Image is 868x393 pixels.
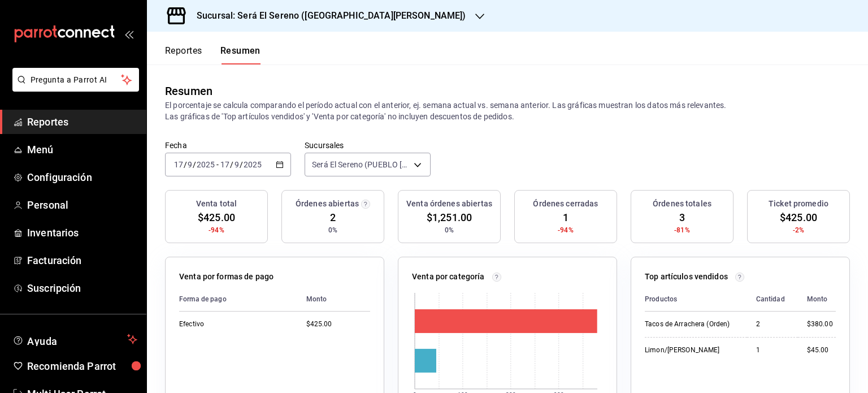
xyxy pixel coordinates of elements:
[220,160,230,169] input: --
[209,225,224,235] span: -94%
[179,271,274,283] p: Venta por formas de pago
[27,253,137,268] span: Facturación
[27,114,137,129] span: Reportes
[196,160,215,169] input: ----
[296,198,359,210] h3: Órdenes abiertas
[27,170,137,185] span: Configuración
[807,346,836,355] div: $45.00
[297,287,371,312] th: Monto
[306,319,371,329] div: $425.00
[179,319,288,329] div: Efectivo
[756,319,789,329] div: 2
[679,210,685,225] span: 3
[240,160,243,169] span: /
[645,319,738,329] div: Tacos de Arrachera (Orden)
[198,210,235,225] span: $425.00
[563,210,568,225] span: 1
[780,210,817,225] span: $425.00
[445,225,454,235] span: 0%
[769,198,828,210] h3: Ticket promedio
[558,225,574,235] span: -94%
[187,160,193,169] input: --
[645,346,738,355] div: Limon/[PERSON_NAME]
[234,160,240,169] input: --
[243,160,262,169] input: ----
[330,210,336,225] span: 2
[305,141,431,149] label: Sucursales
[807,319,836,329] div: $380.00
[12,68,139,92] button: Pregunta a Parrot AI
[412,271,485,283] p: Venta por categoría
[27,225,137,240] span: Inventarios
[165,100,850,122] p: El porcentaje se calcula comparando el período actual con el anterior, ej. semana actual vs. sema...
[328,225,337,235] span: 0%
[173,160,184,169] input: --
[230,160,233,169] span: /
[188,9,466,23] h3: Sucursal: Será El Sereno ([GEOGRAPHIC_DATA][PERSON_NAME])
[165,83,212,100] div: Resumen
[27,280,137,296] span: Suscripción
[165,45,261,64] div: navigation tabs
[533,198,598,210] h3: Órdenes cerradas
[793,225,804,235] span: -2%
[312,159,410,170] span: Será El Sereno (PUEBLO [PERSON_NAME])
[406,198,492,210] h3: Venta órdenes abiertas
[27,142,137,157] span: Menú
[645,287,747,312] th: Productos
[165,45,202,64] button: Reportes
[165,141,291,149] label: Fecha
[674,225,690,235] span: -81%
[193,160,196,169] span: /
[216,160,219,169] span: -
[124,29,133,38] button: open_drawer_menu
[196,198,237,210] h3: Venta total
[653,198,711,210] h3: Órdenes totales
[8,82,139,94] a: Pregunta a Parrot AI
[179,287,297,312] th: Forma de pago
[31,74,121,86] span: Pregunta a Parrot AI
[747,287,798,312] th: Cantidad
[645,271,728,283] p: Top artículos vendidos
[756,346,789,355] div: 1
[220,45,261,64] button: Resumen
[27,332,123,346] span: Ayuda
[27,359,137,374] span: Recomienda Parrot
[27,197,137,213] span: Personal
[184,160,187,169] span: /
[798,287,836,312] th: Monto
[427,210,472,225] span: $1,251.00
